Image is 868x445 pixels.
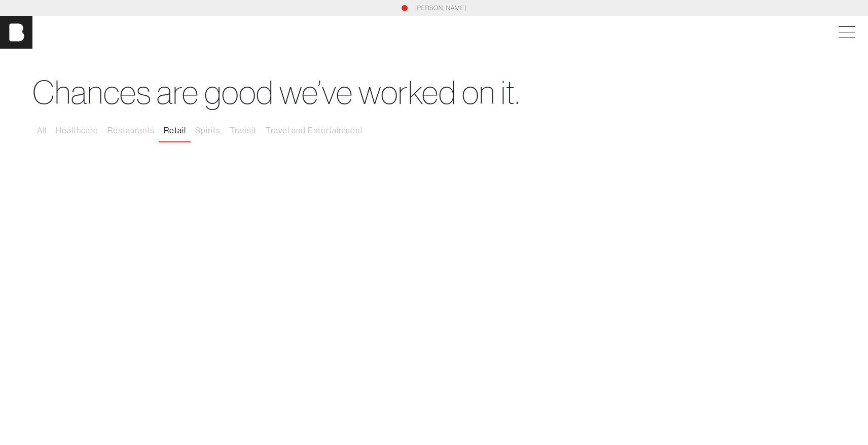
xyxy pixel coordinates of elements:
h1: Chances are good we’ve worked on it. [32,73,836,112]
a: [PERSON_NAME] [415,4,466,13]
button: All [32,120,51,141]
button: Transit [225,120,261,141]
button: Spirits [191,120,225,141]
button: Restaurants [103,120,159,141]
button: Healthcare [51,120,103,141]
button: Retail [159,120,191,141]
button: Travel and Entertainment [261,120,368,141]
